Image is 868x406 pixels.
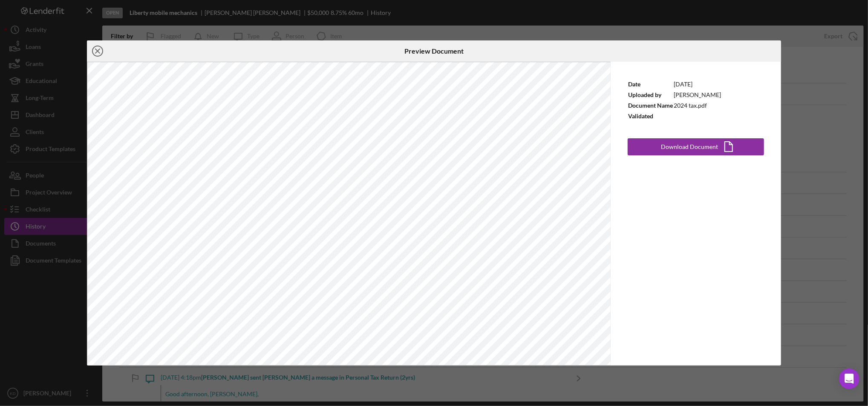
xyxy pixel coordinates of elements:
[628,91,661,98] b: Uploaded by
[628,80,640,88] b: Date
[628,112,653,120] b: Validated
[673,89,721,100] td: [PERSON_NAME]
[661,138,718,155] div: Download Document
[404,47,464,55] h6: Preview Document
[839,369,859,389] div: Open Intercom Messenger
[628,138,764,155] button: Download Document
[673,100,721,111] td: 2024 tax.pdf
[628,102,673,109] b: Document Name
[673,79,721,89] td: [DATE]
